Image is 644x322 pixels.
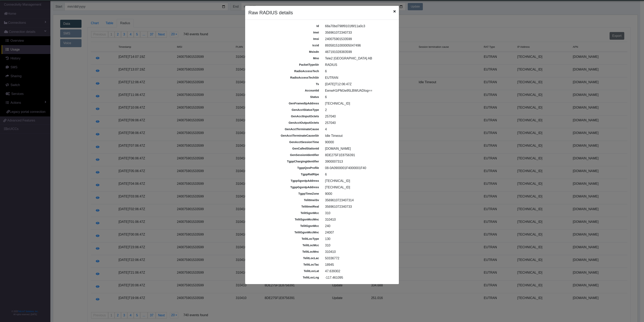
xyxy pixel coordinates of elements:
div: [TECHNICAL_ID] [322,101,397,106]
div: telitLocLat [247,269,322,273]
div: telitLocLac [247,256,322,261]
div: [TECHNICAL_ID] [322,185,397,190]
div: 356961072340733 [322,204,397,209]
div: radioAccessTechStr [247,76,322,80]
div: genAcctOutputOctets [247,121,322,125]
h4: Raw RADIUS details [248,9,293,16]
div: telitGgsnMccMnc [247,230,322,235]
span: Close [393,9,396,14]
div: status [247,95,322,99]
div: 356961072340733 [322,30,397,35]
div: 310410 [322,249,397,254]
div: telitLocType [247,237,322,241]
div: 68a70bd798f9101f6f11a0c3 [322,24,397,29]
div: packetTypeStr [247,63,322,67]
div: id [247,24,322,28]
div: 90000 [322,140,397,145]
div: telitImeiReal [247,205,322,209]
div: 08-0A0900001F4000001F40 [322,166,397,170]
div: 6 [322,172,397,177]
div: [TECHNICAL_ID] [322,179,397,183]
div: EUTRAN [322,75,397,80]
div: 240075901533599 [322,37,397,42]
div: 18945 [322,262,397,267]
div: 47.639302 [322,269,397,274]
div: tgppRatRtpe [247,172,322,177]
div: 9000 [322,191,397,196]
div: telitSgsnMccMnc [247,217,322,222]
div: 89358151000005047496 [322,43,397,48]
div: genSessionIdentifier [247,153,322,157]
div: 2 [322,108,397,112]
div: genAcctTerminateCauseStr [247,134,322,138]
div: 3900007313 [322,159,397,164]
div: genAcctSessionTime [247,140,322,144]
div: tgppGgsnIpAddress [247,185,322,190]
div: genAcctStatusType [247,108,322,112]
div: 6 [322,95,397,100]
div: 257040 [322,114,397,119]
div: RADIUS [322,62,397,67]
div: iccid [247,43,322,48]
div: 8DE275F1E8756391 [322,153,397,158]
div: 240 [322,224,397,229]
div: 6 [322,69,397,74]
div: tgppQosProfile [247,166,322,170]
div: imsi [247,37,322,41]
div: 24007 [322,230,397,235]
div: 4 [322,127,397,132]
div: 130 [322,237,397,241]
div: telitLocMnc [247,250,322,254]
div: 310410 [322,217,397,222]
div: imei [247,30,322,35]
div: genAcctTerminateCause [247,127,322,132]
div: ts [247,82,322,86]
div: accountId [247,88,322,93]
div: 3569610723407314 [322,198,397,203]
div: genFramedIpAddress [247,101,322,106]
div: Idle Timeout [322,133,397,138]
div: 467191028383599 [322,50,397,54]
div: 257040 [322,120,397,125]
div: 310 [322,211,397,216]
div: genCalledStationId [247,146,322,151]
div: tgppChargingIdentifier [247,159,322,164]
div: msisdn [247,50,322,54]
div: tgppTimeZone [247,192,322,196]
div: 310 [322,243,397,248]
div: telitLocMcc [247,243,322,248]
div: telitGgsnMcc [247,224,322,228]
div: EenwH1iPMJw95LBWUADIog== [322,88,397,93]
div: 50336772 [322,256,397,261]
div: telitLocTac [247,263,322,267]
div: telitLocLng [247,275,322,280]
div: genAcctInputOctets [247,114,322,119]
div: -117.461095 [322,275,397,280]
div: telitImeiSv [247,198,322,203]
div: tgppSgsnIpAddress [247,179,322,183]
div: [DATE]T12:06:47Z [322,82,397,87]
div: radioAccessTech [247,69,322,74]
div: telitSgsnMcc [247,211,322,215]
div: Tele2 [GEOGRAPHIC_DATA] AB [322,56,397,61]
div: [DOMAIN_NAME] [322,146,397,151]
div: mno [247,56,322,61]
